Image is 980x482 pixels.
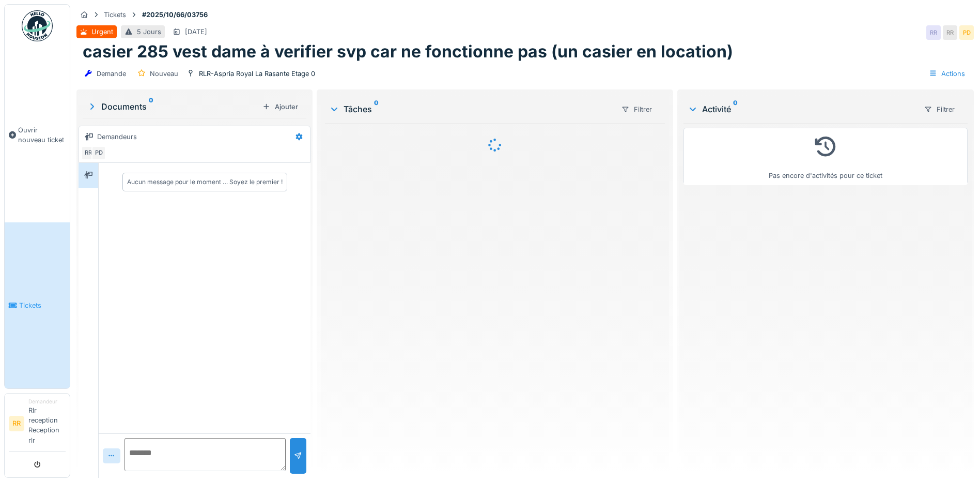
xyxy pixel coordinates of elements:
span: Tickets [19,300,66,310]
div: Tâches [329,103,613,115]
div: Demandeur [28,398,66,405]
div: Demande [97,69,126,79]
img: Badge_color-CXgf-gQk.svg [22,10,53,41]
div: Filtrer [920,102,959,117]
div: [DATE] [185,27,207,37]
div: Pas encore d'activités pour ce ticket [690,132,961,180]
div: RR [81,146,96,160]
a: RR DemandeurRlr reception Reception rlr [9,398,66,452]
div: PD [959,25,974,40]
div: Urgent [91,27,113,37]
div: PD [91,146,106,160]
li: Rlr reception Reception rlr [28,398,66,449]
div: Filtrer [617,102,657,117]
div: RR [943,25,957,40]
div: 5 Jours [137,27,161,37]
div: Ajouter [258,100,302,114]
h1: casier 285 vest dame à verifier svp car ne fonctionne pas (un casier en location) [83,42,733,62]
div: RLR-Aspria Royal La Rasante Etage 0 [199,69,315,79]
sup: 0 [733,103,738,115]
div: Aucun message pour le moment … Soyez le premier ! [127,177,283,187]
div: RR [926,25,941,40]
div: Nouveau [150,69,178,79]
li: RR [9,416,24,431]
sup: 0 [149,100,153,113]
div: Demandeurs [97,132,137,142]
a: Tickets [5,222,70,388]
div: Activité [688,103,915,115]
a: Ouvrir nouveau ticket [5,47,70,222]
span: Ouvrir nouveau ticket [18,125,66,145]
div: Actions [924,66,970,81]
sup: 0 [374,103,379,115]
div: Documents [87,100,258,113]
strong: #2025/10/66/03756 [138,10,212,20]
div: Tickets [104,10,126,20]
